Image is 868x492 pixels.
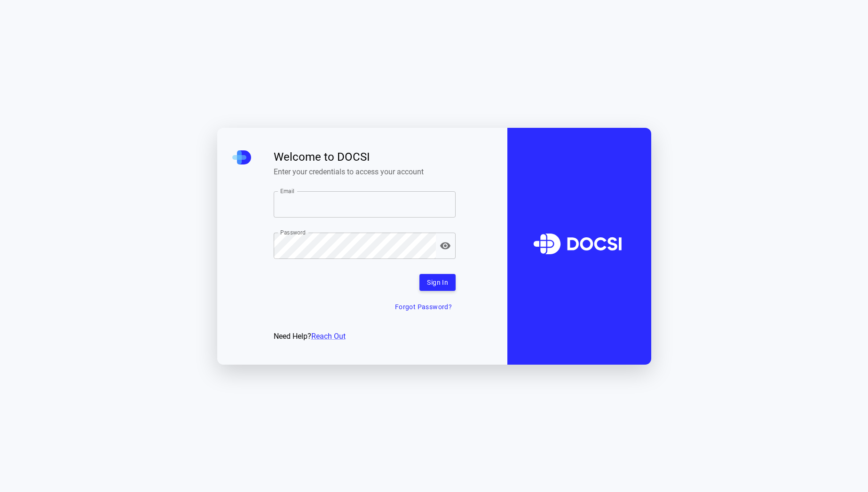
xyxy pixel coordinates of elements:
label: Password [280,228,305,236]
span: Welcome to DOCSI [274,150,456,164]
button: Sign In [419,274,456,291]
div: Need Help? [274,331,456,342]
button: Forgot Password? [391,298,456,316]
span: Enter your credentials to access your account [274,167,456,176]
a: Reach Out [311,332,346,341]
img: DOCSI Mini Logo [232,150,251,164]
label: Email [280,187,295,195]
img: DOCSI Logo [525,211,633,281]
